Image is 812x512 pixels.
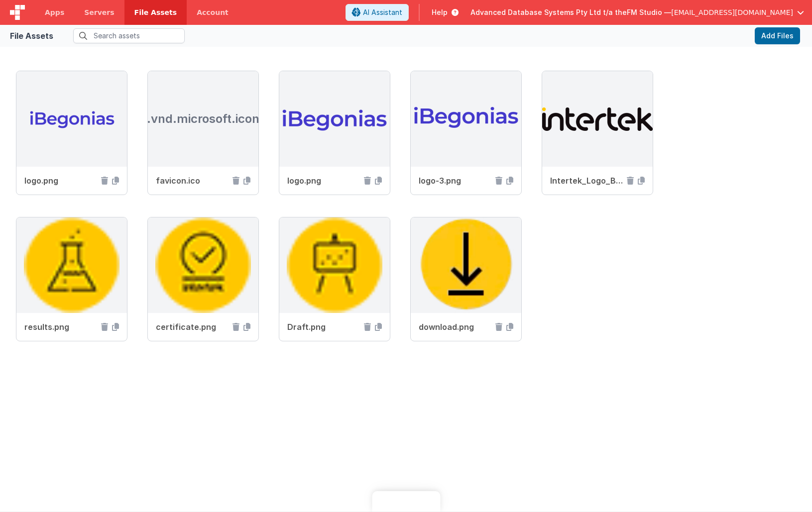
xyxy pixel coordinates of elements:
[346,4,409,21] button: AI Assistant
[10,30,53,42] div: File Assets
[156,321,229,333] span: certificate.png
[287,175,360,187] span: logo.png
[419,175,491,187] span: logo-3.png
[550,175,623,187] span: Intertek_Logo_BLK_YELL_Dot_RGB.png
[73,28,185,43] input: Search assets
[24,175,97,187] span: logo.png
[372,491,440,512] iframe: Marker.io feedback button
[470,7,804,17] button: Advanced Database Systems Pty Ltd t/a theFM Studio — [EMAIL_ADDRESS][DOMAIN_NAME]
[470,7,671,17] span: Advanced Database Systems Pty Ltd t/a theFM Studio —
[45,7,64,17] span: Apps
[147,111,259,127] p: .vnd.microsoft.icon
[156,175,229,187] span: favicon.ico
[671,7,793,17] span: [EMAIL_ADDRESS][DOMAIN_NAME]
[287,321,360,333] span: Draft.png
[24,321,97,333] span: results.png
[432,7,448,17] span: Help
[755,27,800,44] button: Add Files
[84,7,114,17] span: Servers
[134,7,177,17] span: File Assets
[419,321,491,333] span: download.png
[363,7,402,17] span: AI Assistant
